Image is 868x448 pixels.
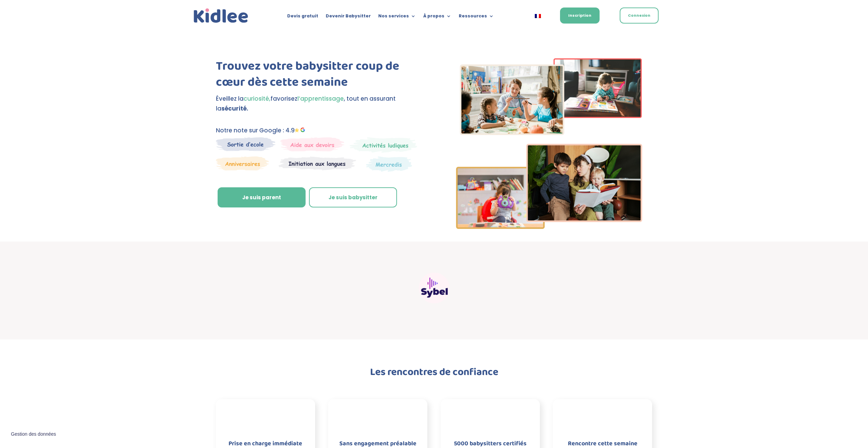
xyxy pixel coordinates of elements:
button: Gestion des données [7,427,60,442]
span: Gestion des données [11,431,56,437]
a: Je suis babysitter [309,187,397,208]
img: Mercredi [350,137,417,153]
img: logo_kidlee_bleu [192,7,250,25]
a: Kidlee Logo [192,7,250,25]
a: Je suis parent [218,187,306,208]
img: Atelier thematique [279,156,356,171]
a: Inscription [560,8,600,24]
h1: Trouvez votre babysitter coup de cœur dès cette semaine [216,58,422,94]
a: Ressources [459,14,494,21]
img: Sybel [419,273,450,303]
a: Connexion [620,8,659,24]
img: Thematique [366,156,412,172]
span: l’apprentissage [297,95,344,103]
strong: sécurité. [221,104,248,113]
h2: Les rencontres de confiance [250,367,618,381]
p: Éveillez la favorisez , tout en assurant la [216,94,422,114]
img: Français [535,14,541,18]
a: À propos [423,14,451,21]
a: Nos services [378,14,416,21]
img: Sortie decole [216,137,276,151]
img: Anniversaire [216,156,269,171]
span: curiosité, [244,95,270,103]
img: Imgs-2 [456,58,642,229]
a: Devenir Babysitter [326,14,371,21]
img: weekends [280,137,344,151]
a: Devis gratuit [287,14,318,21]
p: Notre note sur Google : 4.9 [216,126,422,135]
